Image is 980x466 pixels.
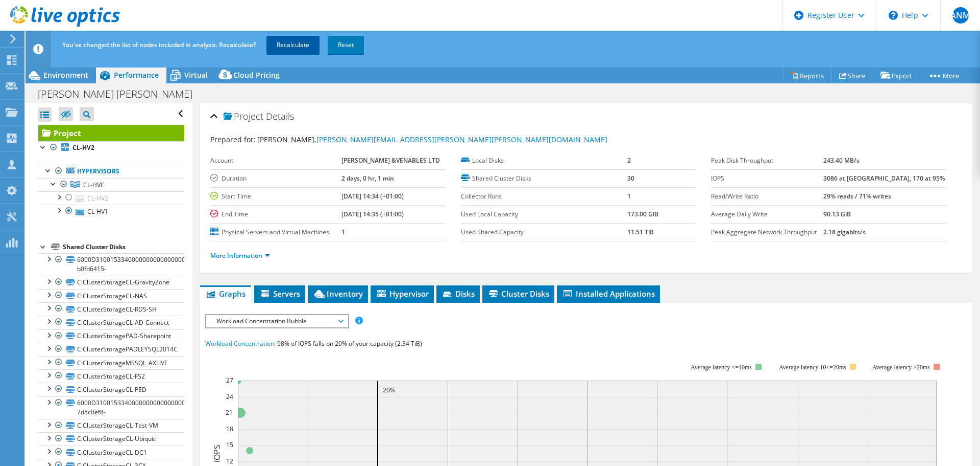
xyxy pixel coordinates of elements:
a: C:ClusterStorageMSSQL_AXLIVE [38,356,184,369]
h1: [PERSON_NAME] [PERSON_NAME] [33,88,208,100]
b: [DATE] 14:35 (+01:00) [341,210,404,218]
label: Shared Cluster Disks [461,173,627,184]
label: Local Disks [461,156,627,166]
a: C:ClusterStorageCL-FS2 [38,369,184,383]
text: 21 [226,408,233,417]
span: Details [266,110,294,122]
text: Average latency >20ms [872,364,930,371]
span: You've changed the list of nodes included in analysis. Recalculate? [62,40,256,49]
a: C:ClusterStorageCL-Test-VM [38,419,184,432]
span: Cluster Disks [487,289,549,299]
a: C:ClusterStoragePADLEYSQL2014C [38,343,184,356]
b: 243.40 MB/s [823,156,860,165]
b: 1 [627,192,631,201]
span: Servers [259,289,300,299]
a: 6000D310015334000000000000000027-7d8c0ef8- [38,396,184,419]
text: 18 [226,425,233,433]
label: Physical Servers and Virtual Machines [210,227,341,237]
label: Peak Disk Throughput [711,156,823,166]
label: Used Shared Capacity [461,227,627,237]
a: Recalculate [266,36,320,54]
label: Used Local Capacity [461,209,627,219]
text: 20% [383,386,395,394]
span: Installed Applications [562,289,655,299]
span: [PERSON_NAME], [257,135,607,144]
a: C:ClusterStorageCL-Ubiquiti [38,432,184,446]
span: Hypervisor [376,289,429,299]
a: More [920,68,967,83]
label: Collector Runs [461,191,627,202]
label: IOPS [711,173,823,184]
b: 2.18 gigabits/s [823,228,866,236]
span: Project [224,112,263,122]
a: Export [873,68,920,83]
label: End Time [210,209,341,219]
a: CL-HVC [38,178,184,191]
tspan: Average latency <=10ms [691,364,752,371]
span: Inventory [313,289,363,299]
a: Share [831,68,873,83]
label: Read/Write Ratio [711,191,823,202]
span: Environment [43,70,88,80]
span: Workload Concentration Bubble [211,315,342,327]
label: Prepared for: [210,135,256,144]
b: 2 [627,156,631,165]
a: Reports [783,68,832,83]
a: C:ClusterStorageCL-AD-Connect [38,316,184,329]
label: Average Daily Write [711,209,823,219]
a: C:ClusterStorageCL-NAS [38,289,184,302]
a: C:ClusterStorageCL-GravityZone [38,276,184,289]
a: Hypervisors [38,165,184,178]
a: [PERSON_NAME][EMAIL_ADDRESS][PERSON_NAME][PERSON_NAME][DOMAIN_NAME] [316,135,607,144]
span: Virtual [184,70,208,80]
span: Workload Concentration: [205,339,276,348]
label: Duration [210,173,341,184]
a: C:ClusterStoragePAD-Sharepoint [38,329,184,343]
span: CL-HVC [83,181,105,189]
b: 173.00 GiB [627,210,658,218]
a: C:ClusterStorageCL-PED [38,383,184,396]
b: 90.13 GiB [823,210,851,218]
label: Start Time [210,191,341,202]
a: Project [38,125,184,141]
a: C:ClusterStorageCL-DC1 [38,446,184,459]
span: Performance [114,70,159,80]
b: [PERSON_NAME] &VENABLES LTD [341,156,440,165]
b: 1 [341,228,345,236]
text: IOPS [211,444,223,462]
b: CL-HV2 [72,143,94,152]
a: Reset [328,36,364,54]
text: 24 [226,392,233,401]
a: CL-HV1 [38,205,184,218]
b: 30 [627,174,634,183]
span: Graphs [205,289,246,299]
div: Shared Cluster Disks [63,241,184,253]
a: 6000D310015334000000000000000009-b0fd6415- [38,253,184,276]
text: 12 [226,457,233,465]
a: CL-HV2 [38,141,184,154]
label: Account [210,156,341,166]
text: 15 [226,440,233,449]
tspan: Average latency 10<=20ms [779,364,846,371]
span: 98% of IOPS falls on 20% of your capacity (2.34 TiB) [277,339,422,348]
svg: \n [889,11,898,20]
span: Cloud Pricing [233,70,280,80]
b: 29% reads / 71% writes [823,192,891,201]
a: More Information [210,251,270,260]
label: Peak Aggregate Network Throughput [711,227,823,237]
text: 27 [226,376,233,385]
b: [DATE] 14:34 (+01:00) [341,192,404,201]
b: 3086 at [GEOGRAPHIC_DATA], 170 at 95% [823,174,945,183]
b: 2 days, 0 hr, 1 min [341,174,394,183]
b: 11.51 TiB [627,228,654,236]
span: ANM [952,7,969,24]
a: CL-HV2 [38,191,184,205]
span: Disks [442,289,475,299]
a: C:ClusterStorageCL-RDS-SH [38,302,184,316]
